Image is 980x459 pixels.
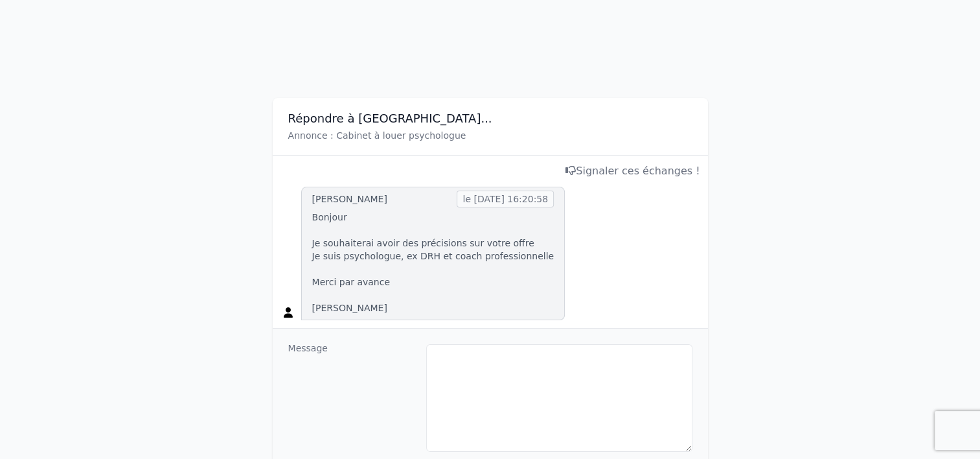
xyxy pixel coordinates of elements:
div: Signaler ces échanges ! [280,163,700,179]
span: le [DATE] 16:20:58 [457,191,554,207]
p: Bonjour Je souhaiterai avoir des précisions sur votre offre Je suis psychologue, ex DRH et coach ... [312,211,554,314]
h3: Répondre à [GEOGRAPHIC_DATA]... [288,111,692,126]
div: [PERSON_NAME] [312,193,387,206]
dt: Message [288,342,416,452]
p: Annonce : Cabinet à louer psychologue [288,129,692,142]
